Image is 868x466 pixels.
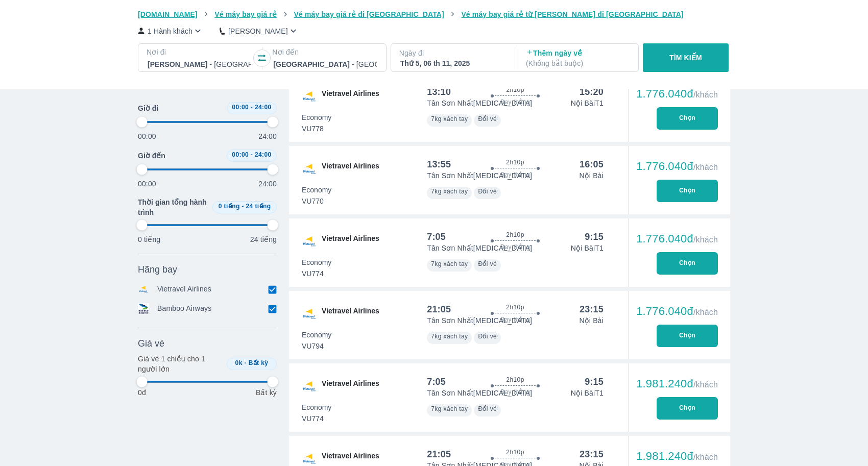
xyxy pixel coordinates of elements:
p: 0đ [138,387,146,398]
span: - [245,359,247,366]
p: Tân Sơn Nhất [MEDICAL_DATA] [427,98,532,108]
span: VU778 [302,124,331,134]
p: Nội Bài T1 [571,388,604,398]
span: 00:00 [232,104,249,111]
span: VU774 [302,268,331,279]
span: Đổi vé [478,188,497,195]
button: TÌM KIẾM [643,43,728,72]
span: /khách [693,453,718,461]
span: [DOMAIN_NAME] [138,10,198,18]
span: Thời gian tổng hành trình [138,197,208,217]
span: Giá vé [138,337,164,350]
div: 23:15 [580,303,604,315]
span: 7kg xách tay [431,188,468,195]
p: 24:00 [258,131,277,141]
span: Đổi vé [478,405,497,412]
span: 2h10p [506,376,524,384]
span: Vietravel Airlines [322,88,379,105]
p: Tân Sơn Nhất [MEDICAL_DATA] [427,388,532,398]
span: 00:00 [232,151,249,158]
span: Vé máy bay giá rẻ từ [PERSON_NAME] đi [GEOGRAPHIC_DATA] [461,10,684,18]
p: Nội Bài T1 [571,243,604,253]
div: 1.776.040đ [636,233,718,245]
button: Chọn [657,325,718,347]
span: 0 tiếng [219,203,240,210]
p: Tân Sơn Nhất [MEDICAL_DATA] [427,170,532,181]
span: Economy [302,402,331,412]
img: VU [301,378,318,395]
p: Nội Bài T1 [571,98,604,108]
span: Vé máy bay giá rẻ [214,10,277,18]
span: Vietravel Airlines [322,306,379,322]
p: Tân Sơn Nhất [MEDICAL_DATA] [427,315,532,326]
span: Vé máy bay giá rẻ đi [GEOGRAPHIC_DATA] [294,10,444,18]
button: 1 Hành khách [138,26,203,36]
span: 7kg xách tay [431,115,468,122]
span: /khách [693,90,718,99]
span: Giờ đi [138,103,158,113]
div: 7:05 [427,231,446,243]
img: VU [301,233,318,250]
span: Vietravel Airlines [322,161,379,177]
div: 15:20 [580,86,604,98]
p: Vietravel Airlines [157,284,211,295]
span: 24 tiếng [246,203,271,210]
span: - [251,104,253,111]
span: - [242,203,244,210]
p: 0 tiếng [138,234,160,244]
span: Đổi vé [478,333,497,340]
div: 21:05 [427,303,451,315]
span: /khách [693,380,718,389]
p: 00:00 [138,131,156,141]
p: TÌM KIẾM [669,53,702,63]
span: Giờ đến [138,151,165,161]
span: Đổi vé [478,260,497,267]
span: Economy [302,257,331,267]
span: Bất kỳ [249,359,269,366]
span: 7kg xách tay [431,260,468,267]
span: /khách [693,308,718,316]
img: VU [301,161,318,177]
p: Ngày đi [399,48,504,58]
button: Chọn [657,397,718,420]
p: Bamboo Airways [157,303,211,314]
div: 13:10 [427,86,451,98]
p: 00:00 [138,179,156,189]
span: 7kg xách tay [431,405,468,412]
span: Hãng bay [138,263,177,276]
div: 23:15 [580,448,604,460]
p: Nơi đi [147,47,252,57]
p: Giá vé 1 chiều cho 1 người lớn [138,354,223,374]
span: /khách [693,163,718,171]
span: Economy [302,112,331,122]
button: [PERSON_NAME] [220,26,299,36]
div: 1.981.240đ [636,450,718,462]
nav: breadcrumb [138,9,730,19]
span: VU770 [302,196,331,206]
p: 24:00 [258,179,277,189]
p: ( Không bắt buộc ) [526,58,629,68]
div: Thứ 5, 06 th 11, 2025 [400,58,503,68]
div: 1.776.040đ [636,305,718,317]
p: Tân Sơn Nhất [MEDICAL_DATA] [427,243,532,253]
img: VU [301,306,318,322]
div: 1.776.040đ [636,88,718,100]
span: Economy [302,185,331,195]
div: 13:55 [427,158,451,170]
p: Nội Bài [579,315,603,326]
span: 2h10p [506,448,524,456]
span: VU774 [302,413,331,424]
span: - [251,151,253,158]
span: 7kg xách tay [431,333,468,340]
span: Vietravel Airlines [322,378,379,395]
button: Chọn [657,180,718,202]
span: Vietravel Airlines [322,233,379,250]
div: 1.981.240đ [636,378,718,390]
span: 24:00 [255,104,272,111]
span: 0k [235,359,243,366]
span: Economy [302,330,331,340]
span: 2h10p [506,158,524,166]
p: Thêm ngày về [526,48,629,68]
div: 9:15 [585,376,604,388]
span: Đổi vé [478,115,497,122]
